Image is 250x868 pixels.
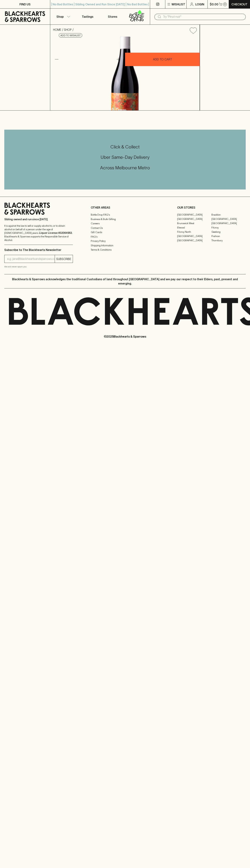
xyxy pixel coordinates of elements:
[211,234,246,238] a: Prahran
[211,213,246,217] a: Braddon
[100,9,125,24] a: Stores
[177,205,246,210] p: OUR STORES
[55,255,73,263] button: SUBSCRIBE
[125,53,200,66] button: ADD TO CART
[211,217,246,221] a: [GEOGRAPHIC_DATA]
[4,144,246,150] h5: Click & Collect
[4,265,73,268] p: We will never spam you
[177,225,211,230] a: Elwood
[91,248,159,252] a: Terms & Conditions
[177,230,211,234] a: Fitzroy North
[82,14,93,19] p: Tastings
[91,217,159,221] a: Business & Bulk Gifting
[53,28,61,31] a: HOME
[177,234,211,238] a: [GEOGRAPHIC_DATA]
[64,28,72,31] a: SHOP
[91,205,159,210] p: OTHER AREAS
[211,225,246,230] a: Fitzroy
[50,9,75,24] button: Shop
[59,33,82,38] button: Add to wishlist
[56,14,64,19] p: Shop
[163,14,243,20] input: Try "Pinot noir"
[108,14,117,19] p: Stores
[177,217,211,221] a: [GEOGRAPHIC_DATA]
[153,57,172,61] p: ADD TO CART
[91,239,159,243] a: Privacy Policy
[177,221,211,225] a: Brunswick West
[4,165,246,171] h5: Across Melbourne Metro
[211,230,246,234] a: Geelong
[39,231,72,234] strong: Liquor License #32064953
[91,243,159,248] a: Shipping Information
[7,277,243,286] p: Blackhearts & Sparrows acknowledges the traditional Custodians of land throughout [GEOGRAPHIC_DAT...
[231,2,247,6] p: Checkout
[4,130,246,189] div: Call to action block
[4,248,73,252] p: Subscribe to The Blackhearts Newsletter
[177,213,211,217] a: [GEOGRAPHIC_DATA]
[224,3,226,5] p: 0
[195,2,204,6] p: Login
[91,213,159,217] a: Bottle Drop FAQ's
[210,2,218,6] p: $0.00
[211,221,246,225] a: [GEOGRAPHIC_DATA]
[91,235,159,239] a: FAQ's
[188,26,198,35] button: Add to wishlist
[4,224,73,242] p: It is against the law to sell or supply alcohol to, or to obtain alcohol on behalf of a person un...
[91,230,159,235] a: Gift Cards
[7,256,55,262] input: e.g. jane@blackheartsandsparrows.com.au
[4,154,246,160] h5: Uber Same-Day Delivery
[50,37,200,110] img: 35625.png
[177,238,211,243] a: [GEOGRAPHIC_DATA]
[172,2,185,6] p: Wishlist
[75,9,100,24] a: Tastings
[91,226,159,230] a: Contact Us
[19,2,31,6] p: FIND US
[91,221,159,226] a: Careers
[56,257,71,261] p: SUBSCRIBE
[211,238,246,243] a: Thornbury
[4,218,73,221] p: Sibling owned and run since [DATE]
